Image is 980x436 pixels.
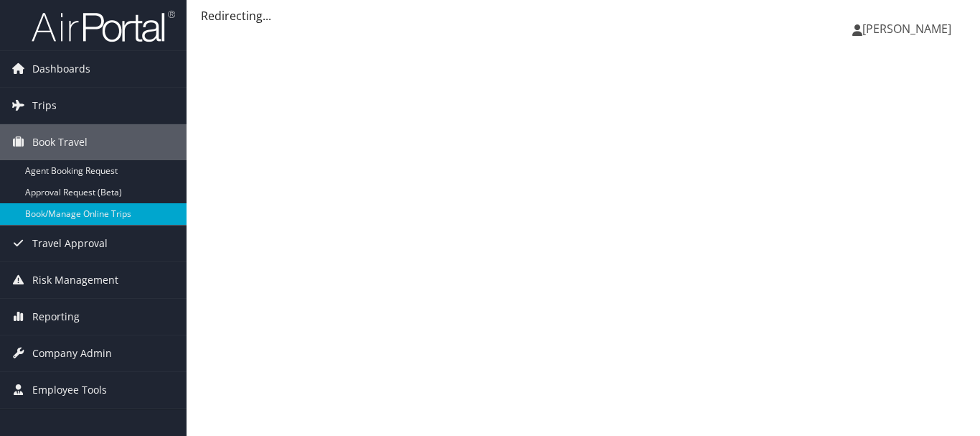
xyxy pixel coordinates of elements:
[32,88,57,124] span: Trips
[32,372,107,408] span: Employee Tools
[32,335,112,371] span: Company Admin
[32,262,118,298] span: Risk Management
[32,9,175,43] img: airportal-logo.png
[32,299,80,335] span: Reporting
[32,51,90,87] span: Dashboards
[32,226,108,261] span: Travel Approval
[201,7,966,24] div: Redirecting...
[862,21,951,37] span: [PERSON_NAME]
[852,7,966,50] a: [PERSON_NAME]
[32,124,88,160] span: Book Travel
